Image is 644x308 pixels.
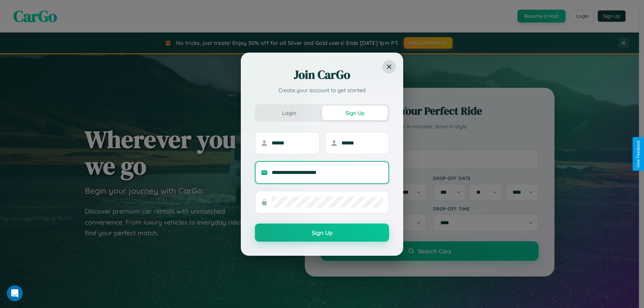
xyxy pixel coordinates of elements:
button: Login [256,106,322,120]
p: Create your account to get started [255,86,389,94]
iframe: Intercom live chat [7,285,23,301]
h2: Join CarGo [255,67,389,83]
button: Sign Up [322,106,388,120]
div: Give Feedback [636,140,641,168]
button: Sign Up [255,224,389,242]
